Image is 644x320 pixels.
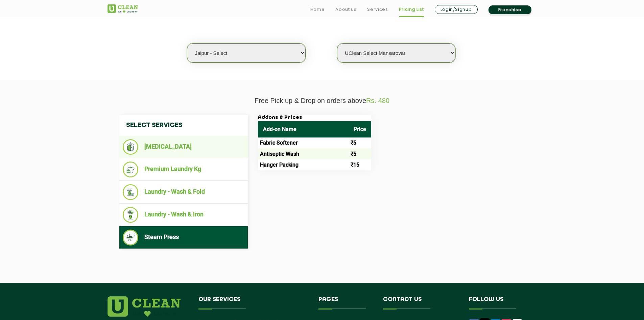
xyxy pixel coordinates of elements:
[108,97,537,105] p: Free Pick up & Drop on orders above
[258,121,349,137] th: Add-on Name
[123,184,244,200] li: Laundry - Wash & Fold
[119,115,248,136] h4: Select Services
[123,162,244,177] li: Premium Laundry Kg
[123,162,139,177] img: Premium Laundry Kg
[258,115,371,121] h3: Addons & Prices
[469,296,528,309] h4: Follow us
[383,296,459,309] h4: Contact us
[310,5,325,14] a: Home
[349,159,371,170] td: ₹15
[108,296,181,317] img: logo.png
[258,159,349,170] td: Hanger Packing
[435,5,478,14] a: Login/Signup
[123,207,244,223] li: Laundry - Wash & Iron
[349,137,371,148] td: ₹5
[366,97,389,104] span: Rs. 480
[258,148,349,159] td: Antiseptic Wash
[198,296,309,309] h4: Our Services
[123,230,139,246] img: Steam Press
[488,5,531,14] a: Franchise
[367,5,388,14] a: Services
[318,296,373,309] h4: Pages
[349,121,371,137] th: Price
[123,139,244,155] li: [MEDICAL_DATA]
[258,137,349,148] td: Fabric Softener
[108,4,138,13] img: UClean Laundry and Dry Cleaning
[123,207,139,223] img: Laundry - Wash & Iron
[335,5,356,14] a: About us
[123,139,139,155] img: Dry Cleaning
[123,230,244,246] li: Steam Press
[123,184,139,200] img: Laundry - Wash & Fold
[349,148,371,159] td: ₹5
[399,5,424,14] a: Pricing List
